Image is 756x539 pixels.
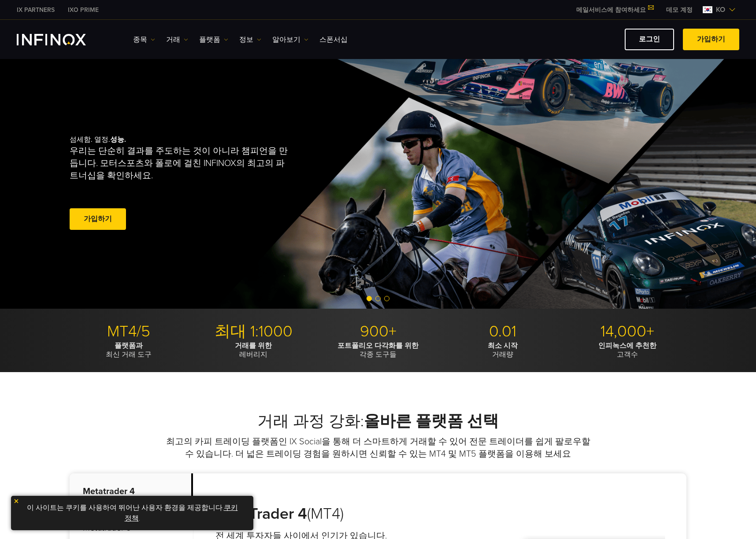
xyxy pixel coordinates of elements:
a: 종목 [133,34,155,45]
p: 이 사이트는 쿠키를 사용하여 뛰어난 사용자 환경을 제공합니다. . [15,500,249,526]
div: 섬세함. 열정. [70,121,347,246]
p: 거래량 [444,341,562,359]
span: ko [712,4,729,15]
a: 가입하기 [683,29,739,50]
strong: 플랫폼과 [115,341,143,350]
a: 알아보기 [272,34,308,45]
a: INFINOX MENU [660,5,699,15]
strong: 거래를 위한 [235,341,272,350]
strong: 인피녹스에 추천한 [598,341,656,350]
a: 플랫폼 [199,34,228,45]
p: 0.01 [444,322,562,341]
strong: 성능. [110,135,126,144]
p: 최고의 카피 트레이딩 플랫폼인 IX Social을 통해 더 스마트하게 거래할 수 있어 전문 트레이더를 쉽게 팔로우할 수 있습니다. 더 넓은 트레이딩 경험을 원하시면 신뢰할 수... [164,436,592,460]
a: 정보 [239,34,261,45]
a: INFINOX Logo [17,34,107,45]
strong: MetaTrader 4 [215,504,307,523]
p: 최대 1:1000 [194,322,312,341]
p: 최신 거래 도구 [70,341,188,359]
h3: (MT4) [215,504,426,524]
p: 14,000+ [568,322,686,341]
a: 메일서비스에 참여하세요 [570,6,660,14]
span: Go to slide 3 [384,296,389,301]
p: Metatrader 4 [70,473,193,510]
span: Go to slide 2 [375,296,381,301]
a: INFINOX [10,5,61,15]
strong: 올바른 플랫폼 선택 [364,412,499,431]
a: 거래 [166,34,188,45]
a: 스폰서십 [319,34,348,45]
p: 고객수 [568,341,686,359]
h2: 거래 과정 강화: [70,412,686,431]
p: 우리는 단순히 결과를 주도하는 것이 아니라 챔피언을 만듭니다. 모터스포츠와 폴로에 걸친 INFINOX의 최고의 파트너십을 확인하세요. [70,145,292,182]
img: yellow close icon [13,498,19,504]
span: Go to slide 1 [367,296,372,301]
p: 각종 도구들 [319,341,437,359]
strong: 포트폴리오 다각화를 위한 [337,341,419,350]
strong: 최소 시작 [488,341,518,350]
a: INFINOX [61,5,105,15]
a: 가입하기 [70,208,126,230]
a: 로그인 [625,29,674,50]
p: 레버리지 [194,341,312,359]
p: 900+ [319,322,437,341]
p: MT4/5 [70,322,188,341]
